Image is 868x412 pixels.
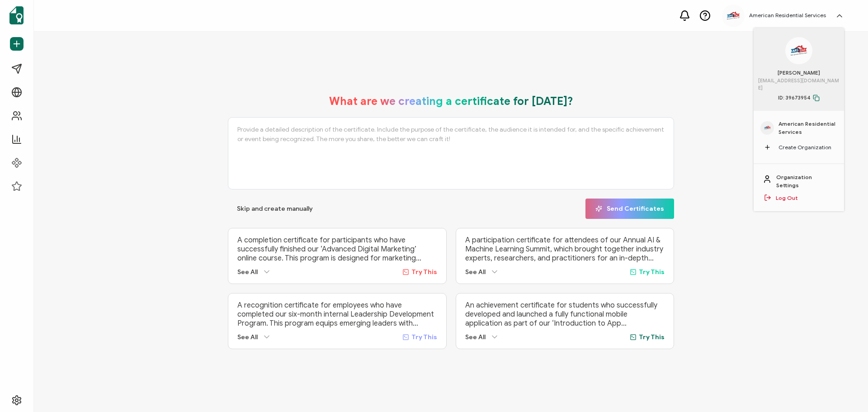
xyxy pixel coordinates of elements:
[237,236,437,263] p: A completion certificate for participants who have successfully finished our ‘Advanced Digital Ma...
[465,333,486,341] span: See All
[778,143,831,152] span: Create Organization
[411,333,437,341] span: Try This
[749,12,826,19] h5: American Residential Services
[778,69,820,77] span: [PERSON_NAME]
[776,173,835,189] a: Organization Settings
[237,333,258,341] span: See All
[758,77,840,92] span: [EMAIL_ADDRESS][DOMAIN_NAME]
[228,199,322,219] button: Skip and create manually
[778,120,837,136] span: American Residential Services
[411,268,437,276] span: Try This
[9,6,24,24] img: sertifier-logomark-colored.svg
[465,236,665,263] p: A participation certificate for attendees of our Annual AI & Machine Learning Summit, which broug...
[726,11,740,20] img: db2c6d1d-95b6-4946-8eb1-cdceab967bda.png
[237,206,313,212] span: Skip and create manually
[585,199,674,219] button: Send Certificates
[639,268,665,276] span: Try This
[778,94,820,102] span: ID: 39673954
[790,45,807,56] img: db2c6d1d-95b6-4946-8eb1-cdceab967bda.png
[465,301,665,328] p: An achievement certificate for students who successfully developed and launched a fully functiona...
[465,268,486,276] span: See All
[329,95,573,108] h1: What are we creating a certificate for [DATE]?
[639,333,665,341] span: Try This
[595,205,664,212] span: Send Certificates
[823,369,868,412] iframe: Chat Widget
[237,301,437,328] p: A recognition certificate for employees who have completed our six-month internal Leadership Deve...
[237,268,258,276] span: See All
[776,194,798,202] a: Log Out
[764,126,771,130] img: db2c6d1d-95b6-4946-8eb1-cdceab967bda.png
